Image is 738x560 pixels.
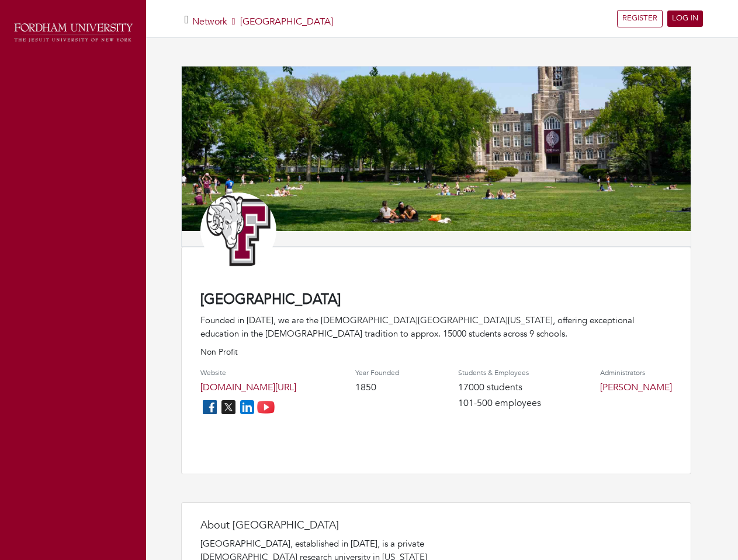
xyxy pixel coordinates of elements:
[355,369,399,377] h4: Year Founded
[200,519,434,532] h4: About [GEOGRAPHIC_DATA]
[355,382,399,393] h4: 1850
[192,15,227,28] a: Network
[192,16,333,27] h5: [GEOGRAPHIC_DATA]
[458,369,541,377] h4: Students & Employees
[182,66,691,231] img: 683a5b8e835635248a5481166db1a0f398a14ab9.jpg
[257,398,275,416] img: youtube_icon-fc3c61c8c22f3cdcae68f2f17984f5f016928f0ca0694dd5da90beefb88aa45e.png
[238,398,257,416] img: linkedin_icon-84db3ca265f4ac0988026744a78baded5d6ee8239146f80404fb69c9eee6e8e7.png
[200,381,296,394] a: [DOMAIN_NAME][URL]
[219,398,238,416] img: twitter_icon-7d0bafdc4ccc1285aa2013833b377ca91d92330db209b8298ca96278571368c9.png
[200,369,296,377] h4: Website
[200,314,672,340] div: Founded in [DATE], we are the [DEMOGRAPHIC_DATA][GEOGRAPHIC_DATA][US_STATE], offering exceptional...
[458,382,541,393] h4: 17000 students
[200,346,672,358] p: Non Profit
[600,369,672,377] h4: Administrators
[617,10,663,27] a: REGISTER
[600,381,672,394] a: [PERSON_NAME]
[200,398,219,416] img: facebook_icon-256f8dfc8812ddc1b8eade64b8eafd8a868ed32f90a8d2bb44f507e1979dbc24.png
[200,192,276,268] img: Athletic_Logo_Primary_Letter_Mark_1.jpg
[200,292,672,309] h4: [GEOGRAPHIC_DATA]
[458,398,541,409] h4: 101-500 employees
[12,20,134,45] img: fordham_logo.png
[667,10,703,27] a: LOG IN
